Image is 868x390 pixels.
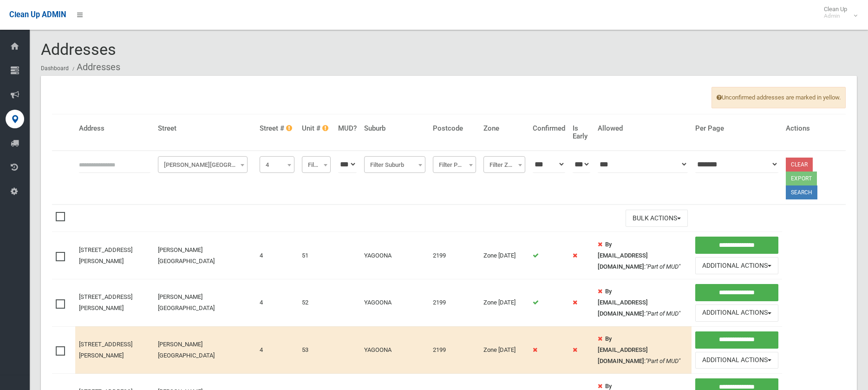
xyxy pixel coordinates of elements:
td: 4 [256,279,299,327]
h4: Postcode [433,125,476,132]
li: Addresses [70,59,120,76]
h4: Actions [786,125,842,132]
td: 2199 [429,232,480,279]
strong: By [EMAIL_ADDRESS][DOMAIN_NAME] [598,335,648,364]
em: "Part of MUD" [646,357,680,364]
strong: By [EMAIL_ADDRESS][DOMAIN_NAME] [598,288,648,317]
td: 2199 [429,279,480,327]
td: YAGOONA [360,326,429,374]
span: Filter Unit # [304,159,328,172]
td: 52 [298,279,334,327]
span: Unconfirmed addresses are marked in yellow. [711,87,846,108]
td: [PERSON_NAME][GEOGRAPHIC_DATA] [154,279,256,327]
h4: Allowed [598,125,687,132]
button: Additional Actions [695,257,778,274]
span: Wilkins Street (YAGOONA) [160,159,245,172]
td: : [594,232,691,279]
td: [PERSON_NAME][GEOGRAPHIC_DATA] [154,326,256,374]
a: Dashboard [41,65,69,72]
h4: Is Early [573,125,590,140]
td: Zone [DATE] [480,232,529,279]
h4: Suburb [364,125,425,132]
td: YAGOONA [360,279,429,327]
h4: Street [158,125,252,132]
td: 53 [298,326,334,374]
span: Clean Up ADMIN [9,10,66,19]
span: Clean Up [819,6,856,20]
h4: Zone [483,125,525,132]
a: [STREET_ADDRESS][PERSON_NAME] [79,341,132,359]
span: Filter Zone [483,156,525,173]
button: Export [786,172,817,185]
h4: MUD? [338,125,357,132]
strong: By [EMAIL_ADDRESS][DOMAIN_NAME] [598,241,648,270]
td: Zone [DATE] [480,326,529,374]
a: [STREET_ADDRESS][PERSON_NAME] [79,246,132,264]
h4: Address [79,125,150,132]
span: Filter Suburb [366,159,423,172]
span: Filter Unit # [302,156,330,173]
span: Addresses [41,40,116,59]
span: Wilkins Street (YAGOONA) [158,156,248,173]
h4: Unit # [302,125,330,132]
td: 4 [256,326,299,374]
span: Filter Postcode [435,159,474,172]
span: Filter Postcode [433,156,476,173]
span: Filter Zone [486,159,523,172]
a: [STREET_ADDRESS][PERSON_NAME] [79,293,132,311]
button: Bulk Actions [626,210,688,227]
td: 4 [256,232,299,279]
span: 4 [262,159,293,172]
td: : [594,326,691,374]
em: "Part of MUD" [646,263,680,270]
span: Filter Suburb [364,156,425,173]
em: "Part of MUD" [646,310,680,317]
span: 4 [260,156,295,173]
td: YAGOONA [360,232,429,279]
h4: Confirmed [533,125,565,132]
h4: Street # [260,125,295,132]
h4: Per Page [695,125,778,132]
td: Zone [DATE] [480,279,529,327]
button: Search [786,185,817,199]
td: 2199 [429,326,480,374]
a: Clear [786,158,813,172]
button: Additional Actions [695,352,778,369]
td: : [594,279,691,327]
button: Additional Actions [695,304,778,322]
small: Admin [824,13,847,20]
td: 51 [298,232,334,279]
td: [PERSON_NAME][GEOGRAPHIC_DATA] [154,232,256,279]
